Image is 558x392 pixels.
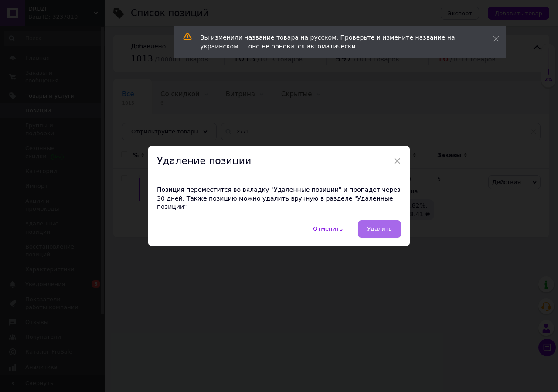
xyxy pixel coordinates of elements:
div: Вы изменили название товара на русском. Проверьте и измените название на украинском — оно не обно... [200,33,471,51]
span: Отменить [313,225,343,232]
button: Отменить [304,220,352,238]
span: Удаление позиции [157,155,251,166]
button: Удалить [358,220,401,238]
span: Позиция переместится во вкладку "Удаленные позиции" и пропадет через 30 дней. Также позицию можно... [157,186,400,210]
span: Удалить [367,225,392,232]
span: × [393,153,401,168]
